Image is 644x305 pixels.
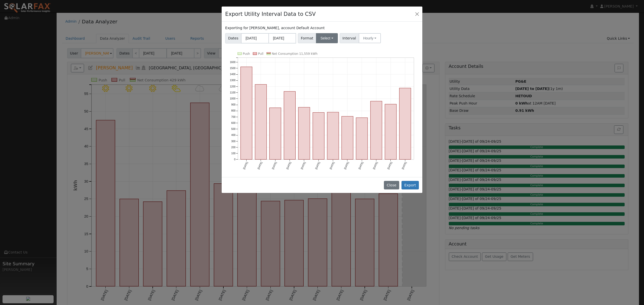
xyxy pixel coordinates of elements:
[329,161,335,170] text: [DATE]
[269,108,281,160] rect: onclick=""
[230,91,236,94] text: 1100
[372,161,378,170] text: [DATE]
[313,112,324,159] rect: onclick=""
[230,85,236,88] text: 1200
[385,104,396,159] rect: onclick=""
[298,107,310,159] rect: onclick=""
[234,158,236,161] text: 0
[230,79,236,82] text: 1300
[230,97,236,100] text: 1000
[225,33,241,43] span: Dates
[315,161,320,170] text: [DATE]
[342,116,353,159] rect: onclick=""
[231,140,235,142] text: 300
[258,52,264,56] text: Pull
[344,161,349,170] text: [DATE]
[300,161,306,170] text: [DATE]
[399,88,411,159] rect: onclick=""
[340,33,359,43] span: Interval
[231,103,235,106] text: 900
[327,112,339,159] rect: onclick=""
[298,33,316,43] span: Format
[286,161,292,170] text: [DATE]
[255,84,267,159] rect: onclick=""
[225,25,325,31] label: Exporting for [PERSON_NAME], account Default Account
[230,73,236,76] text: 1400
[384,181,399,189] button: Close
[231,122,235,124] text: 600
[414,10,421,17] button: Close
[358,161,364,170] text: [DATE]
[272,52,317,56] text: Net Consumption 11,559 kWh
[243,161,248,170] text: [DATE]
[230,61,236,64] text: 1600
[316,33,338,43] button: Select
[401,181,419,189] button: Export
[387,161,393,170] text: [DATE]
[271,161,277,170] text: [DATE]
[231,128,235,130] text: 500
[359,33,381,43] button: Hourly
[257,161,263,170] text: [DATE]
[231,115,235,118] text: 700
[356,118,368,159] rect: onclick=""
[231,146,235,149] text: 200
[231,109,235,112] text: 800
[225,10,316,18] h4: Export Utility Interval Data to CSV
[231,152,235,155] text: 100
[243,52,250,56] text: Push
[371,101,382,159] rect: onclick=""
[231,134,235,136] text: 400
[401,161,407,170] text: [DATE]
[230,67,236,70] text: 1500
[284,91,296,160] rect: onclick=""
[241,67,252,160] rect: onclick=""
